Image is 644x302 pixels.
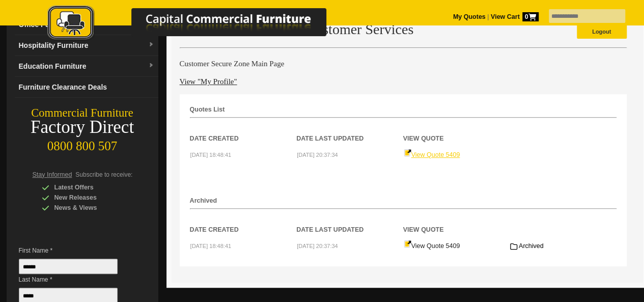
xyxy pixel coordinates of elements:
div: News & Views [42,203,138,213]
h4: Customer Secure Zone Main Page [180,59,627,69]
strong: Archived [190,197,217,204]
strong: View Cart [491,13,539,20]
h2: Quotations, Orders & Customer Services [180,22,627,37]
th: Date Created [190,209,297,235]
img: Capital Commercial Furniture Logo [19,5,376,42]
a: My Quotes [453,13,486,20]
a: Hospitality Furnituredropdown [15,35,158,56]
a: View Quote 5409 [404,242,460,250]
span: 0 [522,12,539,21]
img: dropdown [148,63,154,69]
div: 0800 800 507 [7,134,158,153]
a: Logout [577,24,627,39]
small: [DATE] 18:48:41 [190,243,232,249]
th: View Quote [403,118,510,144]
div: Latest Offers [42,182,138,193]
th: Date Last Updated [296,209,403,235]
span: Last Name * [19,274,133,285]
span: Stay Informed [33,171,72,178]
a: View Cart0 [489,13,538,20]
span: Subscribe to receive: [75,171,132,178]
th: View Quote [403,209,510,235]
img: Quote-icon [404,149,411,157]
div: Commercial Furniture [7,106,158,120]
div: Factory Direct [7,120,158,134]
strong: Quotes List [190,106,225,113]
th: Date Created [190,118,297,144]
div: New Releases [42,193,138,203]
span: Archived [519,242,544,250]
small: [DATE] 18:48:41 [190,152,232,158]
a: View "My Profile" [180,77,237,86]
a: Education Furnituredropdown [15,56,158,77]
a: Furniture Clearance Deals [15,77,158,98]
small: [DATE] 20:37:34 [297,243,338,249]
span: First Name * [19,245,133,256]
th: Date Last Updated [296,118,403,144]
input: First Name * [19,259,118,274]
img: Quote-icon [404,240,411,248]
a: View Quote 5409 [404,151,460,158]
small: [DATE] 20:37:34 [297,152,338,158]
a: Capital Commercial Furniture Logo [19,5,376,45]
